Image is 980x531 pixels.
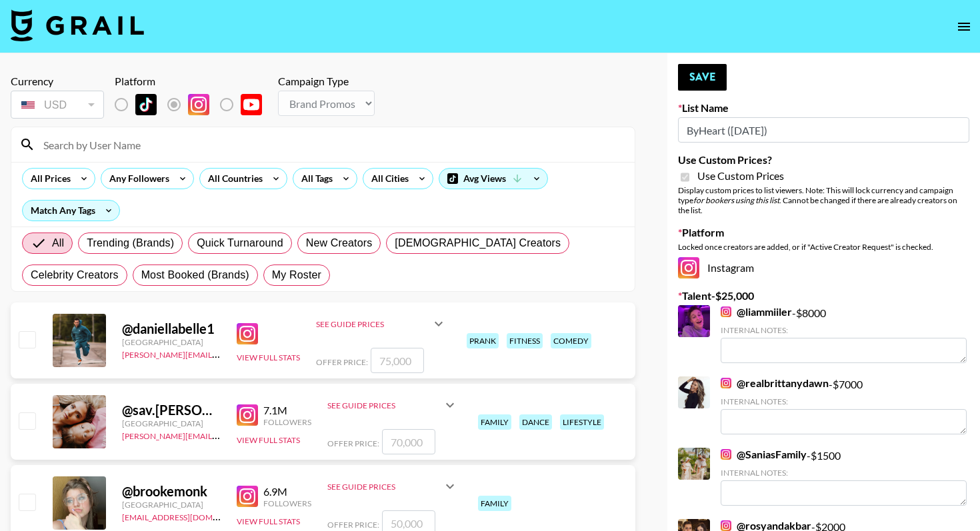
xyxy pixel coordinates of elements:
div: Instagram [678,257,969,278]
img: Instagram [721,520,731,531]
img: Instagram [721,306,731,317]
span: Celebrity Creators [31,267,119,283]
img: YouTube [241,94,262,115]
button: View Full Stats [237,435,300,445]
div: All Cities [363,169,411,189]
span: My Roster [272,267,321,283]
div: @ daniellabelle1 [122,320,221,337]
div: Internal Notes: [721,325,967,335]
div: Internal Notes: [721,468,967,478]
span: Offer Price: [327,438,379,448]
div: See Guide Prices [327,482,442,492]
img: Instagram [237,404,258,426]
a: [PERSON_NAME][EMAIL_ADDRESS][DOMAIN_NAME] [122,347,319,360]
input: 70,000 [382,429,435,454]
img: Grail Talent [11,9,144,41]
img: Instagram [237,486,258,507]
input: 75,000 [371,348,424,373]
button: View Full Stats [237,516,300,526]
div: Match Any Tags [23,201,119,221]
label: Platform [678,226,969,239]
div: See Guide Prices [316,308,447,340]
div: [GEOGRAPHIC_DATA] [122,500,221,510]
div: - $ 1500 [721,448,967,506]
div: family [478,496,511,511]
div: All Tags [293,169,335,189]
div: @ brookemonk [122,483,221,500]
div: Display custom prices to list viewers. Note: This will lock currency and campaign type . Cannot b... [678,185,969,215]
a: [PERSON_NAME][EMAIL_ADDRESS][DOMAIN_NAME] [122,428,319,441]
label: Talent - $ 25,000 [678,289,969,302]
div: See Guide Prices [327,470,458,502]
span: New Creators [306,235,373,251]
div: Internal Notes: [721,396,967,406]
img: Instagram [678,257,699,278]
div: Avg Views [439,169,547,189]
div: Any Followers [101,169,172,189]
div: Followers [263,498,311,508]
span: All [52,235,64,251]
div: lifestyle [560,414,604,430]
span: Trending (Brands) [87,235,174,251]
div: 7.1M [263,404,311,417]
span: Use Custom Prices [697,169,784,183]
div: fitness [507,333,543,348]
div: 6.9M [263,485,311,498]
a: @liammiiler [721,305,792,318]
div: @ sav.[PERSON_NAME] [122,402,221,418]
div: USD [13,93,101,117]
label: Use Custom Prices? [678,153,969,167]
div: All Prices [23,169,73,189]
img: Instagram [188,94,209,115]
img: Instagram [721,449,731,460]
em: for bookers using this list [693,195,779,205]
button: Save [678,64,727,91]
img: Instagram [721,378,731,388]
div: Currency [11,75,104,88]
label: List Name [678,101,969,115]
img: TikTok [135,94,157,115]
a: [EMAIL_ADDRESS][DOMAIN_NAME] [122,510,256,522]
div: dance [519,414,552,430]
span: Offer Price: [316,357,368,367]
button: View Full Stats [237,352,300,362]
div: See Guide Prices [327,389,458,421]
div: All Countries [200,169,265,189]
div: [GEOGRAPHIC_DATA] [122,337,221,347]
div: List locked to Instagram. [115,91,273,119]
div: Locked once creators are added, or if "Active Creator Request" is checked. [678,242,969,252]
div: - $ 7000 [721,376,967,434]
div: Currency is locked to USD [11,88,104,121]
img: Instagram [237,323,258,344]
div: [GEOGRAPHIC_DATA] [122,418,221,428]
input: Search by User Name [35,134,627,155]
span: Quick Turnaround [197,235,283,251]
div: Platform [115,75,273,88]
div: comedy [551,333,591,348]
div: Followers [263,417,311,427]
div: - $ 8000 [721,305,967,363]
span: [DEMOGRAPHIC_DATA] Creators [395,235,561,251]
span: Offer Price: [327,520,379,530]
div: See Guide Prices [316,319,431,329]
div: Campaign Type [278,75,375,88]
a: @SaniasFamily [721,448,807,461]
button: open drawer [951,13,977,40]
span: Most Booked (Brands) [141,267,249,283]
div: See Guide Prices [327,400,442,410]
div: family [478,414,511,430]
a: @realbrittanydawn [721,376,829,390]
div: prank [467,333,499,348]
